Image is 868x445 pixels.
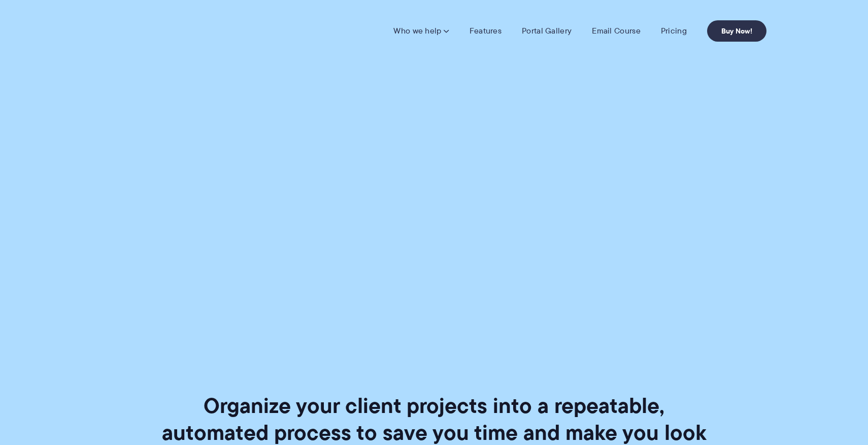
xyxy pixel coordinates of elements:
[707,20,766,42] a: Buy Now!
[522,26,572,36] a: Portal Gallery
[661,26,687,36] a: Pricing
[592,26,641,36] a: Email Course
[393,26,449,36] a: Who we help
[470,26,502,36] a: Features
